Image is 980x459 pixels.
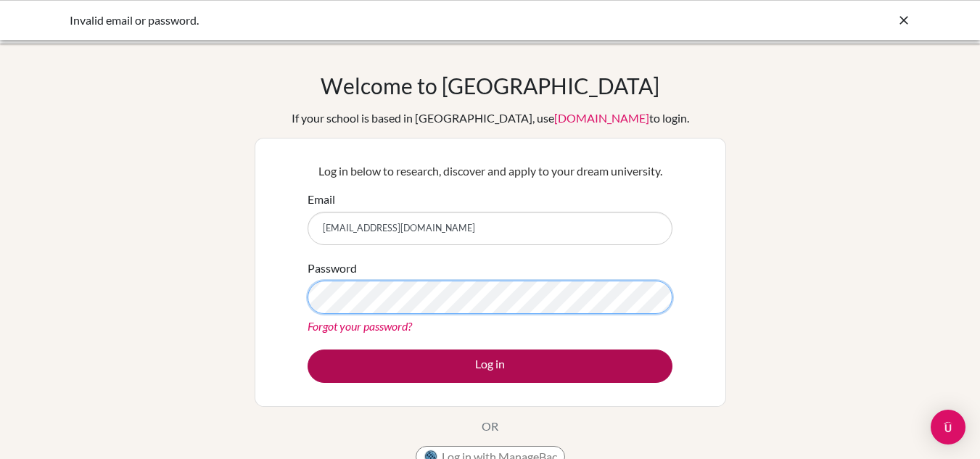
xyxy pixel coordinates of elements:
p: OR [482,418,498,435]
p: Log in below to research, discover and apply to your dream university. [308,162,672,180]
a: Forgot your password? [308,319,412,333]
label: Password [308,260,357,277]
a: [DOMAIN_NAME] [554,111,649,125]
label: Email [308,191,335,208]
div: Open Intercom Messenger [931,410,965,444]
h1: Welcome to [GEOGRAPHIC_DATA] [321,73,659,99]
button: Log in [308,350,672,383]
div: Invalid email or password. [70,12,693,29]
div: If your school is based in [GEOGRAPHIC_DATA], use to login. [292,109,689,127]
